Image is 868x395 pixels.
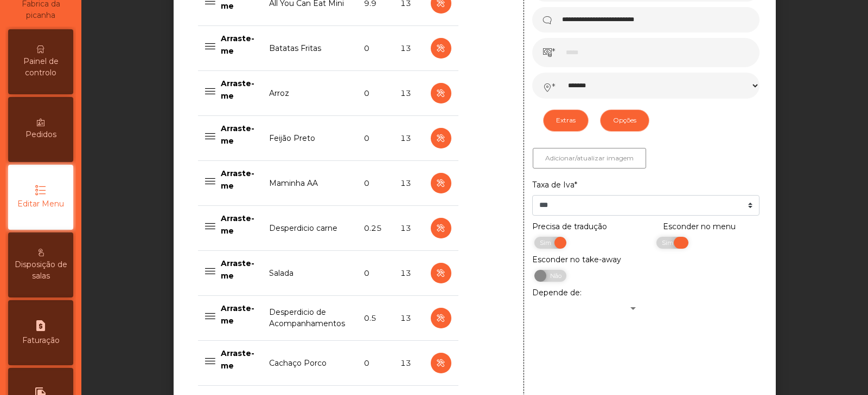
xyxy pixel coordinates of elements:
[394,296,424,341] td: 13
[221,77,256,102] p: Arraste-me
[358,206,394,251] td: 0.25
[394,26,424,71] td: 13
[532,179,577,191] label: Taxa de Iva*
[263,116,358,161] td: Feijão Preto
[263,161,358,206] td: Maminha AA
[532,287,582,299] label: Depende de:
[34,319,47,332] i: request_page
[358,161,394,206] td: 0
[394,341,424,386] td: 13
[221,167,256,192] p: Arraste-me
[543,109,589,131] button: Extras
[263,251,358,296] td: Salada
[221,212,256,237] p: Arraste-me
[22,335,60,346] span: Faturação
[663,221,736,232] label: Esconder no menu
[394,71,424,116] td: 13
[17,198,64,210] span: Editar Menu
[532,221,607,232] label: Precisa de tradução
[221,122,256,147] p: Arraste-me
[358,251,394,296] td: 0
[263,71,358,116] td: Arroz
[11,56,71,79] span: Painel de controlo
[11,259,71,282] span: Disposição de salas
[358,116,394,161] td: 0
[600,109,649,131] button: Opções
[221,347,256,372] p: Arraste-me
[655,237,682,249] span: Sim
[263,341,358,386] td: Cachaço Porco
[263,26,358,71] td: Batatas Fritas
[221,257,256,282] p: Arraste-me
[394,116,424,161] td: 13
[358,296,394,341] td: 0.5
[263,206,358,251] td: Desperdicio carne
[394,206,424,251] td: 13
[263,296,358,341] td: Desperdicio de Acompanhamentos
[394,161,424,206] td: 13
[533,148,646,169] button: Adicionar/atualizar imagem
[221,302,256,327] p: Arraste-me
[533,237,560,249] span: Sim
[394,251,424,296] td: 13
[540,270,567,282] span: Não
[358,71,394,116] td: 0
[221,33,256,57] p: Arraste-me
[358,26,394,71] td: 0
[532,254,621,266] label: Esconder no take-away
[25,129,56,140] span: Pedidos
[358,341,394,386] td: 0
